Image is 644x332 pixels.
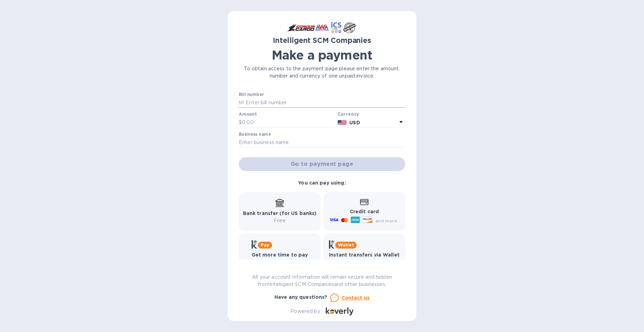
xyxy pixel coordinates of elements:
b: Intelligent SCM Companies [273,36,371,45]
b: Currency [338,111,359,117]
span: and more... [375,218,401,223]
label: Business name [239,132,271,136]
b: You can pay using: [298,180,346,186]
input: Enter business name [239,137,405,148]
input: Enter bill number [244,98,405,108]
b: Have any questions? [275,294,328,300]
p: $ [239,119,242,126]
b: Bank transfer (for US banks) [243,210,317,216]
b: Credit card [350,209,379,214]
b: Wallet [338,242,354,248]
b: Instant transfers via Wallet [329,252,400,258]
u: Contact us [341,295,370,300]
input: 0.00 [242,117,335,128]
p: To obtain access to the payment page please enter the amount, number and currency of one unpaid i... [239,65,405,80]
p: Up to 12 weeks [252,259,308,266]
b: Get more time to pay [252,252,308,258]
p: № [239,99,244,106]
label: Bill number [239,92,264,97]
p: Powered by [290,308,320,315]
label: Amount [239,113,256,117]
img: USD [338,120,347,125]
p: Free [329,259,400,266]
p: Free [243,217,317,224]
b: USD [349,120,360,125]
b: Pay [261,242,269,248]
p: All your account information will remain secure and hidden from Intelligent SCM Companies and oth... [239,273,405,288]
h1: Make a payment [239,48,405,62]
